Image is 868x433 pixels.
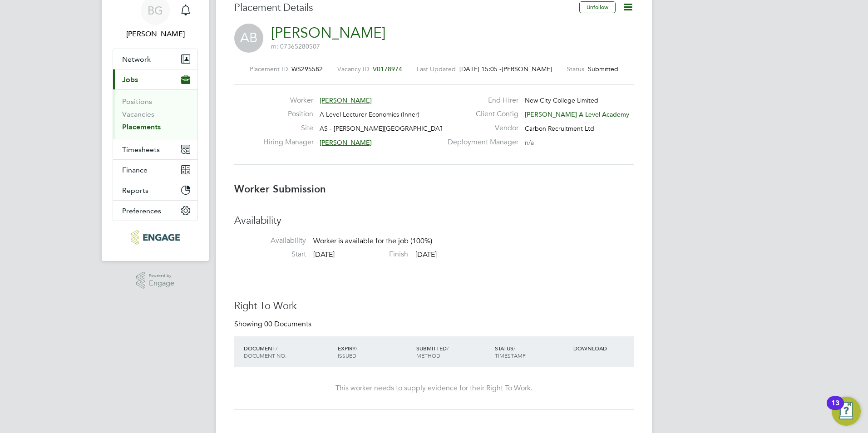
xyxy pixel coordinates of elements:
span: / [513,344,515,352]
span: [DATE] 15:05 - [459,65,502,73]
button: Jobs [113,69,197,89]
button: Timesheets [113,139,197,159]
span: [PERSON_NAME] [502,65,552,73]
button: Reports [113,180,197,200]
span: Jobs [122,75,138,84]
button: Finance [113,160,197,180]
h3: Availability [234,214,634,227]
button: Open Resource Center, 13 new notifications [832,397,861,426]
span: Carbon Recruitment Ltd [525,124,594,133]
label: Client Config [442,109,518,119]
span: WS295582 [291,65,323,73]
a: Positions [122,97,152,106]
label: Deployment Manager [442,138,518,147]
span: DOCUMENT NO. [244,352,286,359]
span: m: 07365280507 [271,42,320,50]
span: V0178974 [373,65,402,73]
label: Start [234,250,306,259]
div: DOCUMENT [242,340,335,364]
span: METHOD [416,352,440,359]
span: Preferences [122,207,161,215]
span: TIMESTAMP [495,352,526,359]
label: Availability [234,236,306,246]
div: This worker needs to supply evidence for their Right To Work. [243,384,625,393]
span: Engage [149,280,174,287]
span: [DATE] [313,250,335,259]
label: Vendor [442,123,518,133]
span: Finance [122,166,148,174]
div: STATUS [493,340,571,364]
a: Placements [122,123,161,131]
div: Showing [234,320,313,329]
a: Vacancies [122,110,154,118]
span: [PERSON_NAME] [320,138,372,147]
span: Powered by [149,272,174,280]
span: AS - [PERSON_NAME][GEOGRAPHIC_DATA] [320,124,449,133]
button: Preferences [113,201,197,221]
span: Network [122,55,151,64]
label: End Hirer [442,96,518,105]
h3: Right To Work [234,300,634,313]
span: Reports [122,186,148,195]
a: Powered byEngage [136,272,175,289]
span: / [355,344,357,352]
span: / [447,344,449,352]
span: 00 Documents [264,320,311,329]
span: Timesheets [122,145,160,154]
label: Last Updated [417,65,456,73]
a: Go to home page [113,230,198,245]
span: [PERSON_NAME] A Level Academy [525,110,629,118]
span: Becky Green [113,29,198,39]
span: A Level Lecturer Economics (Inner) [320,110,419,118]
div: Jobs [113,89,197,139]
label: Worker [263,96,313,105]
div: SUBMITTED [414,340,493,364]
span: [DATE] [415,250,437,259]
span: / [276,344,277,352]
label: Status [567,65,584,73]
div: 13 [831,403,839,415]
span: Worker is available for the job (100%) [313,236,432,246]
span: [PERSON_NAME] [320,96,372,104]
label: Position [263,109,313,119]
label: Vacancy ID [337,65,369,73]
button: Unfollow [579,1,616,13]
span: New City College Limited [525,96,598,104]
span: Submitted [588,65,618,73]
label: Finish [336,250,408,259]
a: [PERSON_NAME] [271,24,385,42]
div: DOWNLOAD [571,340,634,356]
h3: Placement Details [234,1,572,15]
img: carbonrecruitment-logo-retina.png [131,230,179,245]
span: ISSUED [338,352,356,359]
span: AB [234,24,263,53]
span: n/a [525,138,534,147]
label: Hiring Manager [263,138,313,147]
div: EXPIRY [335,340,414,364]
button: Network [113,49,197,69]
label: Site [263,123,313,133]
span: BG [148,5,163,16]
label: Placement ID [250,65,288,73]
b: Worker Submission [234,183,326,195]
